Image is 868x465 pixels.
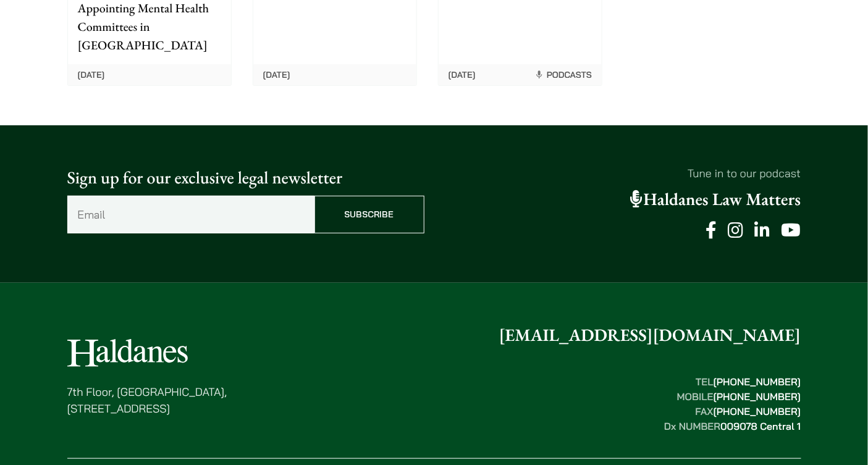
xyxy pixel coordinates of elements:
span: Podcasts [534,69,592,80]
time: [DATE] [263,69,290,80]
mark: [PHONE_NUMBER] [714,390,801,403]
p: 7th Floor, [GEOGRAPHIC_DATA], [STREET_ADDRESS] [67,383,227,417]
mark: [PHONE_NUMBER] [714,405,801,417]
input: Email [67,196,314,233]
a: [EMAIL_ADDRESS][DOMAIN_NAME] [499,324,801,346]
img: Logo of Haldanes [67,339,188,367]
p: Sign up for our exclusive legal newsletter [67,165,424,191]
p: Tune in to our podcast [444,165,801,182]
mark: 009078 Central 1 [720,420,801,432]
time: [DATE] [78,69,105,80]
a: Haldanes Law Matters [631,188,801,211]
strong: TEL MOBILE FAX Dx NUMBER [664,375,801,432]
input: Subscribe [314,196,424,233]
time: [DATE] [449,69,476,80]
mark: [PHONE_NUMBER] [714,375,801,388]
